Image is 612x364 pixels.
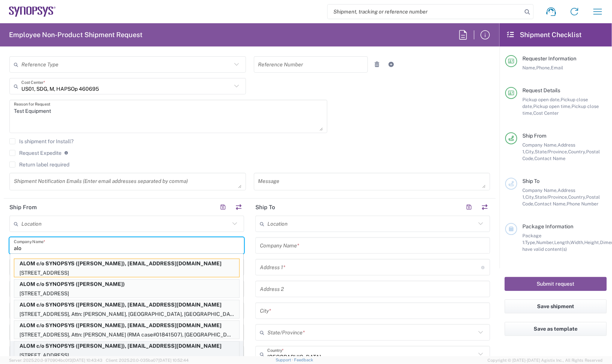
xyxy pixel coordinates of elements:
p: ALOM c/o SYNOPSYS (Lisa Young), synopsyssupport@alom.com [14,300,239,310]
p: ALOM c/o SYNOPSYS (Esmeralda Madriz), synopsyssupport@alom.com [14,259,239,268]
p: [STREET_ADDRESS] [14,268,239,278]
span: Company Name, [522,187,558,193]
a: Add Reference [386,59,397,70]
span: State/Province, [535,194,568,200]
p: [STREET_ADDRESS], Attn: [PERSON_NAME], [GEOGRAPHIC_DATA], [GEOGRAPHIC_DATA] [14,310,239,319]
span: Package 1: [522,233,541,245]
p: ALOM c/o SYNOPSYS (Esmeralda Madriz) [14,280,239,289]
p: [STREET_ADDRESS], Attn: [PERSON_NAME] (RMA case#01841507), [GEOGRAPHIC_DATA] [14,330,239,340]
label: Request Expedite [9,150,61,156]
h2: Ship To [255,204,275,211]
p: ALOM c/o SYNOPSYS (Lisa Young), synopsyssupport@alom.com [14,321,239,330]
h2: Employee Non-Product Shipment Request [9,30,142,39]
span: Country, [568,194,586,200]
span: Number, [536,240,554,245]
span: Phone Number [567,201,598,207]
p: ALOM c/o SYNOPSYS (Nirali Trivedi), synopsyssupport@alom.com [14,342,239,351]
span: Email [551,65,563,70]
span: Copyright © [DATE]-[DATE] Agistix Inc., All Rights Reserved [487,357,603,364]
button: Save as template [505,322,607,336]
span: Pickup open time, [533,103,571,109]
label: Return label required [9,162,69,168]
span: Country, [568,149,586,154]
span: Width, [570,240,584,245]
button: Submit request [505,277,607,291]
a: Support [276,358,294,362]
span: Cost Center [533,110,559,116]
span: Type, [525,240,536,245]
span: Requester Information [522,55,576,61]
span: Ship To [522,178,540,184]
a: Remove Reference [372,59,382,70]
span: Height, [584,240,600,245]
span: City, [525,149,535,154]
span: City, [525,194,535,200]
button: Save shipment [505,300,607,313]
span: Client: 2025.20.0-035ba07 [106,358,189,363]
span: Company Name, [522,142,558,148]
p: [STREET_ADDRESS] [14,289,239,298]
span: Contact Name, [534,201,567,207]
span: Phone, [536,65,551,70]
span: Length, [554,240,570,245]
span: Server: 2025.20.0-970904bc0f3 [9,358,102,363]
a: Feedback [294,358,313,362]
span: State/Province, [535,149,568,154]
p: [STREET_ADDRESS] [14,351,239,360]
label: Is shipment for Install? [9,138,73,144]
span: Package Information [522,223,573,229]
span: Contact Name [534,156,565,161]
span: Request Details [522,87,560,93]
span: [DATE] 10:43:43 [72,358,102,363]
h2: Ship From [9,204,37,211]
span: Ship From [522,133,546,139]
span: Name, [522,65,536,70]
span: [DATE] 10:52:44 [158,358,189,363]
input: Shipment, tracking or reference number [328,4,522,19]
h2: Shipment Checklist [506,30,582,39]
span: Pickup open date, [522,97,561,102]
